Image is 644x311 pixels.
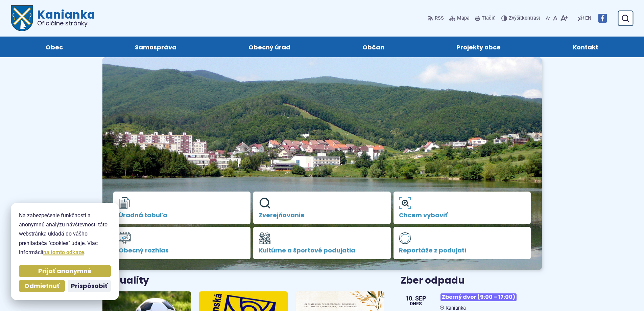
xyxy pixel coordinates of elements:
[435,14,444,22] span: RSS
[474,11,496,25] button: Tlačiť
[253,227,391,259] a: Kultúrne a športové podujatia
[509,16,540,21] span: kontrast
[405,302,426,306] span: Dnes
[113,192,251,224] a: Úradná tabuľa
[501,11,542,25] button: Zvýšiťkontrast
[401,275,542,286] h3: Zber odpadu
[428,11,445,25] a: RSS
[399,212,526,219] span: Chcem vybaviť
[46,37,63,57] span: Obec
[37,20,95,26] span: Oficiálne stránky
[102,275,149,286] h3: Aktuality
[598,14,607,23] img: Prejsť na Facebook stránku
[552,11,559,25] button: Nastaviť pôvodnú veľkosť písma
[584,14,593,22] a: EN
[11,5,95,31] a: Logo Kanianka, prejsť na domovskú stránku.
[71,282,108,290] span: Prispôsobiť
[362,37,384,57] span: Občan
[68,280,111,292] button: Prispôsobiť
[119,212,245,219] span: Úradná tabuľa
[427,37,530,57] a: Projekty obce
[135,37,176,57] span: Samospráva
[393,192,531,224] a: Chcem vybaviť
[509,15,522,21] span: Zvýšiť
[113,227,251,259] a: Obecný rozhlas
[259,247,385,254] span: Kultúrne a športové podujatia
[401,291,542,311] a: Zberný dvor (9:00 – 17:00) Kanianka 10. sep Dnes
[259,212,385,219] span: Zverejňovanie
[446,305,466,311] span: Kanianka
[448,11,471,25] a: Mapa
[405,295,426,302] span: 10. sep
[544,37,628,57] a: Kontakt
[585,14,591,22] span: EN
[399,247,526,254] span: Reportáže z podujatí
[544,11,552,25] button: Zmenšiť veľkosť písma
[19,280,65,292] button: Odmietnuť
[456,37,501,57] span: Projekty obce
[393,227,531,259] a: Reportáže z podujatí
[119,247,245,254] span: Obecný rozhlas
[219,37,319,57] a: Obecný úrad
[482,16,495,21] span: Tlačiť
[19,265,111,277] button: Prijať anonymné
[11,5,33,31] img: Prejsť na domovskú stránku
[248,37,290,57] span: Obecný úrad
[440,293,517,301] span: Zberný dvor (9:00 – 17:00)
[333,37,414,57] a: Občan
[38,267,92,275] span: Prijať anonymné
[19,211,111,257] p: Na zabezpečenie funkčnosti a anonymnú analýzu návštevnosti táto webstránka ukladá do vášho prehli...
[16,37,92,57] a: Obec
[33,9,95,26] h1: Kanianka
[573,37,598,57] span: Kontakt
[253,192,391,224] a: Zverejňovanie
[457,14,470,22] span: Mapa
[24,282,59,290] span: Odmietnuť
[43,249,84,256] a: na tomto odkaze
[105,37,206,57] a: Samospráva
[559,11,569,25] button: Zväčšiť veľkosť písma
